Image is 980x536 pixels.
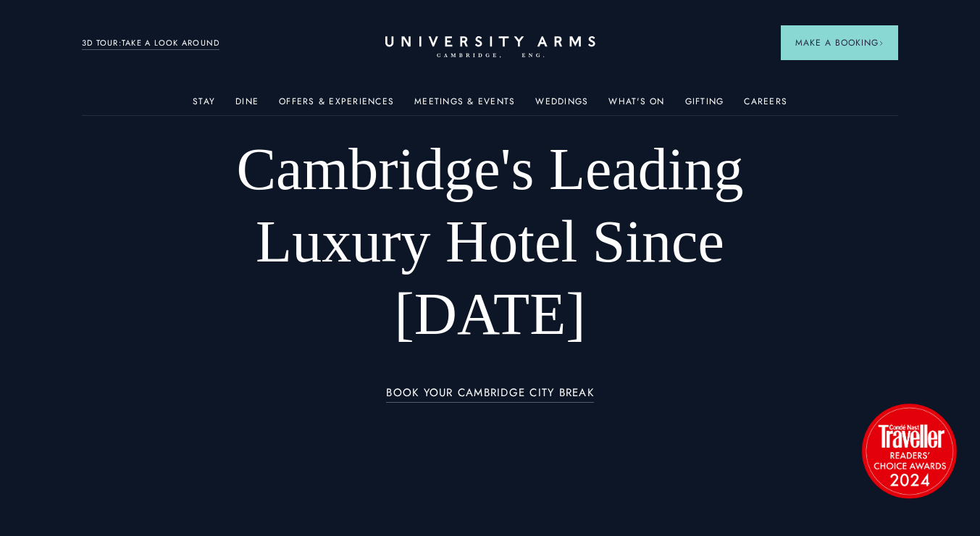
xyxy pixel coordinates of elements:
[685,96,724,115] a: Gifting
[193,96,215,115] a: Stay
[608,96,664,115] a: What's On
[795,36,884,49] span: Make a Booking
[744,96,787,115] a: Careers
[386,387,594,403] a: BOOK YOUR CAMBRIDGE CITY BREAK
[164,133,817,351] h1: Cambridge's Leading Luxury Hotel Since [DATE]
[879,41,884,46] img: Arrow icon
[279,96,394,115] a: Offers & Experiences
[855,396,963,505] img: image-2524eff8f0c5d55edbf694693304c4387916dea5-1501x1501-png
[385,36,595,59] a: Home
[235,96,259,115] a: Dine
[82,37,220,50] a: 3D TOUR:TAKE A LOOK AROUND
[414,96,515,115] a: Meetings & Events
[781,25,898,60] button: Make a BookingArrow icon
[535,96,588,115] a: Weddings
